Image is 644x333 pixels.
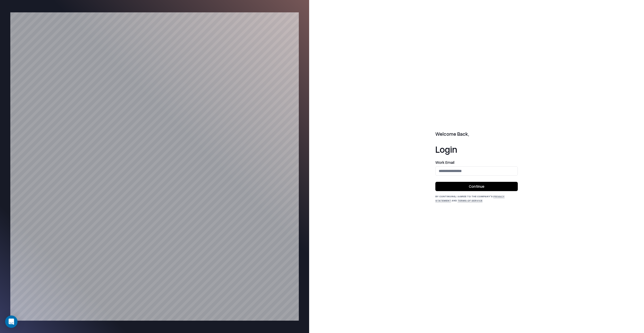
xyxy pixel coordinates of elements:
[435,195,505,202] a: Privacy Statement
[435,160,518,164] label: Work Email
[457,199,482,202] a: Terms of Service
[435,182,518,191] button: Continue
[435,144,518,154] h1: Login
[435,194,518,202] div: By continuing, I agree to the Company's and
[435,131,518,138] h2: Welcome Back,
[5,315,18,328] div: Open Intercom Messenger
